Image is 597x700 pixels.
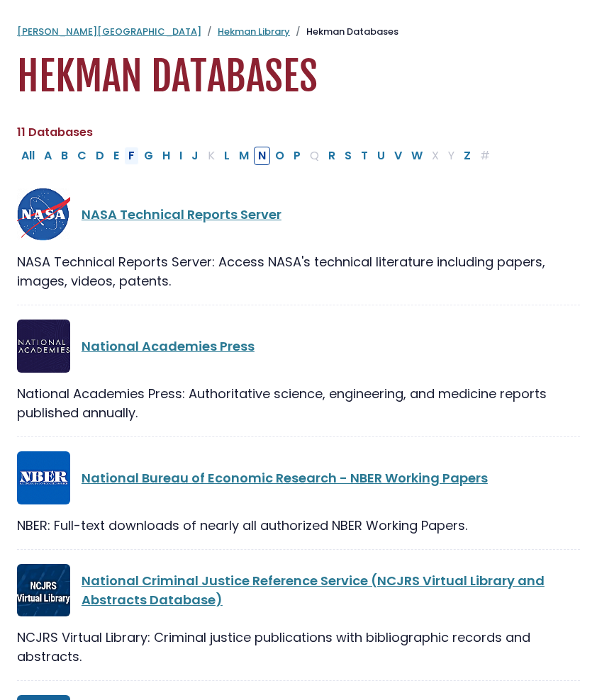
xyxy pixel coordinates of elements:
[17,384,580,422] div: National Academies Press: Authoritative science, engineering, and medicine reports published annu...
[82,572,545,609] a: National Criminal Justice Reference Service (NCJRS Virtual Library and Abstracts Database)
[17,124,93,140] span: 11 Databases
[373,147,389,165] button: Filter Results U
[357,147,372,165] button: Filter Results T
[324,147,340,165] button: Filter Results R
[109,147,123,165] button: Filter Results E
[290,25,398,39] li: Hekman Databases
[40,147,56,165] button: Filter Results A
[158,147,174,165] button: Filter Results H
[407,147,427,165] button: Filter Results W
[17,516,580,535] div: NBER: Full-text downloads of nearly all authorized NBER Working Papers.
[57,147,72,165] button: Filter Results B
[82,337,255,355] a: National Academies Press
[459,147,475,165] button: Filter Results Z
[390,147,406,165] button: Filter Results V
[124,147,139,165] button: Filter Results F
[73,147,91,165] button: Filter Results C
[17,628,580,666] div: NCJRS Virtual Library: Criminal justice publications with bibliographic records and abstracts.
[17,25,201,38] a: [PERSON_NAME][GEOGRAPHIC_DATA]
[218,25,290,38] a: Hekman Library
[17,252,580,290] div: NASA Technical Reports Server: Access NASA's technical literature including papers, images, video...
[17,146,496,164] div: Alpha-list to filter by first letter of database name
[289,147,305,165] button: Filter Results P
[140,147,157,165] button: Filter Results G
[271,147,289,165] button: Filter Results O
[82,469,488,487] a: National Bureau of Economic Research - NBER Working Papers
[91,147,108,165] button: Filter Results D
[254,147,270,165] button: Filter Results N
[187,147,203,165] button: Filter Results J
[82,205,281,223] a: NASA Technical Reports Server
[17,25,580,39] nav: breadcrumb
[340,147,356,165] button: Filter Results S
[220,147,234,165] button: Filter Results L
[175,147,186,165] button: Filter Results I
[17,147,39,165] button: All
[235,147,253,165] button: Filter Results M
[17,53,580,101] h1: Hekman Databases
